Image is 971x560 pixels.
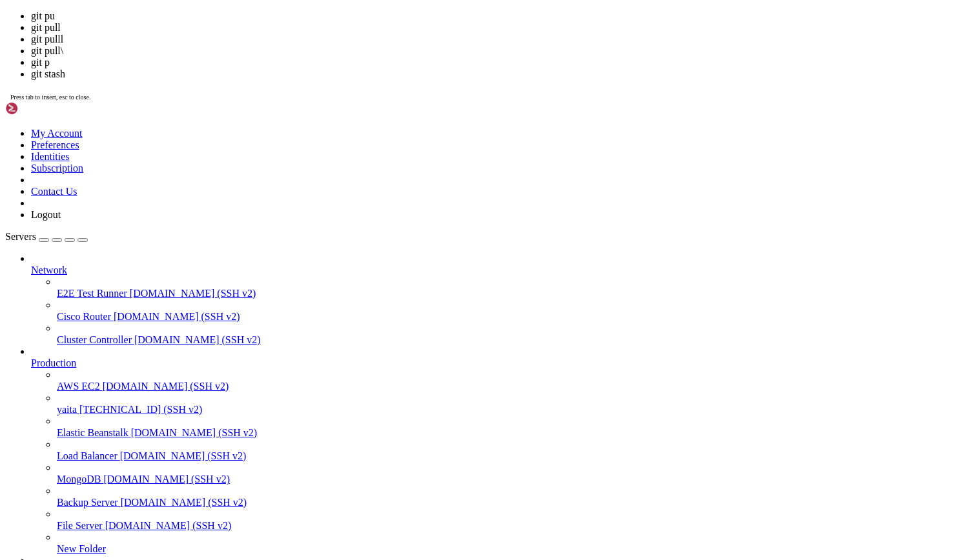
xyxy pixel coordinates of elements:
[57,288,966,299] a: E2E Test Runner [DOMAIN_NAME] (SSH v2)
[5,411,802,422] x-row: prune
[57,543,106,554] span: New Folder
[114,311,240,322] span: [DOMAIN_NAME] (SSH v2)
[57,462,966,485] li: MongoDB [DOMAIN_NAME] (SSH v2)
[5,102,79,115] img: Shellngn
[5,334,119,345] span: ubuntu@ip-172-31-91-17
[5,301,802,312] x-row: *** System restart required ***
[57,532,966,555] li: New Folder
[5,323,802,334] x-row: : $ cd yaita-core-backend/
[57,404,77,415] span: yaita
[5,181,802,192] x-row: [URL][DOMAIN_NAME]
[5,49,802,60] x-row: * Support: [URL][DOMAIN_NAME]
[31,357,966,369] a: Production
[57,508,966,532] li: File Server [DOMAIN_NAME] (SSH v2)
[103,381,229,392] span: [DOMAIN_NAME] (SSH v2)
[57,415,966,439] li: Elastic Beanstalk [DOMAIN_NAME] (SSH v2)
[5,268,802,279] x-row: See [URL][DOMAIN_NAME] or run: sudo pro status
[57,311,111,322] span: Cisco Router
[57,450,966,462] a: Load Balancer [DOMAIN_NAME] (SSH v2)
[5,38,802,49] x-row: * Management: [URL][DOMAIN_NAME]
[31,34,966,45] li: git pulll
[31,128,83,139] a: My Account
[79,404,202,415] span: [TECHNICAL_ID] (SSH v2)
[105,520,232,531] span: [DOMAIN_NAME] (SSH v2)
[5,27,802,38] x-row: * Documentation: [URL][DOMAIN_NAME]
[57,520,103,531] span: File Server
[5,389,802,400] x-row: pull
[5,345,802,356] x-row: : $ git pu
[57,427,966,439] a: Elastic Beanstalk [DOMAIN_NAME] (SSH v2)
[57,485,966,508] li: Backup Server [DOMAIN_NAME] (SSH v2)
[131,427,258,438] span: [DOMAIN_NAME] (SSH v2)
[5,148,802,159] x-row: * Ubuntu Pro delivers the most comprehensive open source security and
[5,257,802,268] x-row: Enable ESM Apps to receive additional future security updates.
[124,323,129,334] span: ~
[5,231,36,242] span: Servers
[103,474,230,485] span: [DOMAIN_NAME] (SSH v2)
[57,439,966,462] li: Load Balancer [DOMAIN_NAME] (SSH v2)
[31,186,77,197] a: Contact Us
[57,299,966,323] li: Cisco Router [DOMAIN_NAME] (SSH v2)
[57,288,127,299] span: E2E Test Runner
[5,235,802,246] x-row: To see these additional updates run: apt list --upgradable
[57,497,118,508] span: Backup Server
[124,345,300,355] span: ~/yaita-core-backend/order-service
[5,104,802,115] x-row: Usage of /: 44.3% of 28.02GB Users logged in: 1
[124,422,300,432] span: ~/yaita-core-backend/order-service
[31,45,966,57] li: git pull\
[57,543,966,555] a: New Folder
[5,312,802,323] x-row: Last login: [DATE] from [TECHNICAL_ID]
[57,323,966,346] li: Cluster Controller [DOMAIN_NAME] (SSH v2)
[5,345,119,355] span: ubuntu@ip-172-31-91-17
[5,356,802,367] x-row: git: 'pu' is not a git command. See 'git --help'.
[57,474,966,485] a: MongoDB [DOMAIN_NAME] (SSH v2)
[57,381,966,392] a: AWS EC2 [DOMAIN_NAME] (SSH v2)
[57,276,966,299] li: E2E Test Runner [DOMAIN_NAME] (SSH v2)
[5,203,802,214] x-row: Expanded Security Maintenance for Applications is not enabled.
[57,497,966,508] a: Backup Server [DOMAIN_NAME] (SSH v2)
[31,163,83,174] a: Subscription
[120,450,247,461] span: [DOMAIN_NAME] (SSH v2)
[57,311,966,323] a: Cisco Router [DOMAIN_NAME] (SSH v2)
[31,357,76,368] span: Production
[31,265,966,276] a: Network
[5,323,119,334] span: ubuntu@ip-172-31-91-17
[31,68,966,80] li: git stash
[57,369,966,392] li: AWS EC2 [DOMAIN_NAME] (SSH v2)
[57,450,118,461] span: Load Balancer
[31,151,70,162] a: Identities
[57,520,966,532] a: File Server [DOMAIN_NAME] (SSH v2)
[31,209,61,220] a: Logout
[10,94,90,101] span: Press tab to insert, esc to close.
[57,474,101,485] span: MongoDB
[57,427,128,438] span: Elastic Beanstalk
[124,334,227,345] span: ~/yaita-core-backend
[31,139,79,150] a: Preferences
[348,422,353,433] div: (63, 38)
[31,265,67,275] span: Network
[5,422,802,433] x-row: : $ git
[5,5,802,16] x-row: Welcome to Ubuntu 24.04.3 LTS (GNU/Linux 6.14.0-1011-aws x86_64)
[5,378,802,389] x-row: The most similar commands are
[5,231,88,242] a: Servers
[130,288,256,299] span: [DOMAIN_NAME] (SSH v2)
[31,57,966,68] li: git p
[5,225,802,235] x-row: 12 updates can be applied immediately.
[57,404,966,415] a: yaita [TECHNICAL_ID] (SSH v2)
[57,381,100,392] span: AWS EC2
[5,93,802,104] x-row: System load: 0.0 Processes: 192
[31,346,966,555] li: Production
[31,10,966,22] li: git pu
[31,22,966,34] li: git pull
[5,115,802,126] x-row: Memory usage: 66% IPv4 address for enX0: [TECHNICAL_ID]
[5,126,802,137] x-row: Swap usage: 0%
[57,334,132,345] span: Cluster Controller
[121,497,247,508] span: [DOMAIN_NAME] (SSH v2)
[57,392,966,415] li: yaita [TECHNICAL_ID] (SSH v2)
[5,71,802,82] x-row: System information as of [DATE]
[57,334,966,346] a: Cluster Controller [DOMAIN_NAME] (SSH v2)
[5,422,119,432] span: ubuntu@ip-172-31-91-17
[31,253,966,346] li: Network
[134,334,261,345] span: [DOMAIN_NAME] (SSH v2)
[5,159,802,170] x-row: compliance features.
